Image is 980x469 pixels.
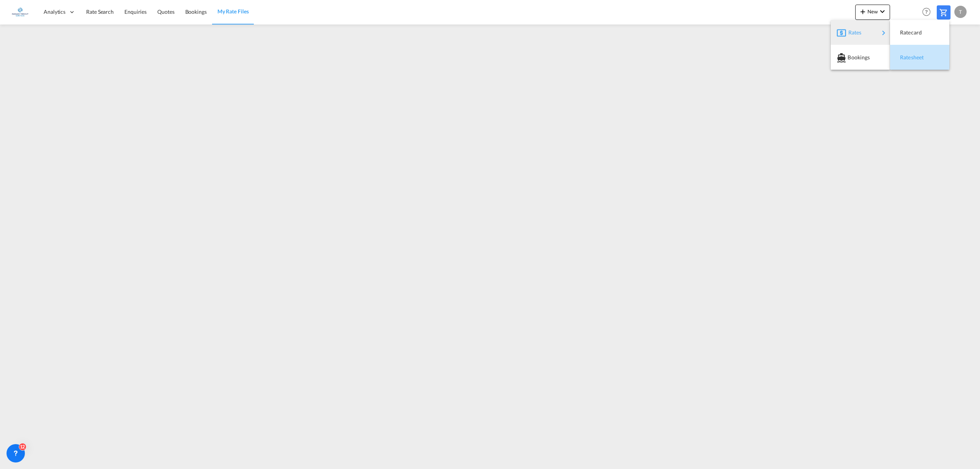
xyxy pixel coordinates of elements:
[896,48,943,67] div: Ratesheet
[831,45,890,70] button: Bookings
[896,23,943,42] div: Ratecard
[879,28,888,38] md-icon: icon-chevron-right
[900,50,908,65] span: Ratesheet
[848,25,857,40] span: Rates
[837,48,884,67] div: Bookings
[848,50,856,65] span: Bookings
[900,25,908,40] span: Ratecard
